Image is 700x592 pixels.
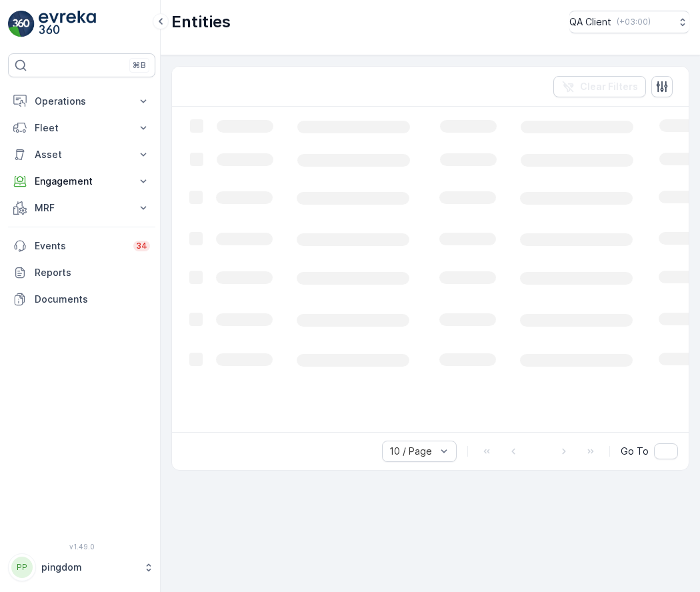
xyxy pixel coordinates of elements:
[617,17,651,27] p: ( +03:00 )
[136,241,147,251] p: 34
[41,561,137,574] p: pingdom
[569,11,689,33] button: QA Client(+03:00)
[8,286,155,313] a: Documents
[8,259,155,286] a: Reports
[8,11,35,37] img: logo
[580,80,638,93] p: Clear Filters
[35,148,129,161] p: Asset
[35,95,129,108] p: Operations
[35,239,125,253] p: Events
[35,293,150,306] p: Documents
[171,11,231,33] p: Entities
[569,15,611,29] p: QA Client
[39,11,96,37] img: logo_light-DOdMpM7g.png
[35,201,129,215] p: MRF
[133,60,146,71] p: ⌘B
[8,141,155,168] button: Asset
[35,175,129,188] p: Engagement
[8,195,155,221] button: MRF
[35,266,150,279] p: Reports
[11,557,33,578] div: PP
[35,121,129,135] p: Fleet
[8,543,155,551] span: v 1.49.0
[8,115,155,141] button: Fleet
[8,168,155,195] button: Engagement
[8,233,155,259] a: Events34
[621,445,649,458] span: Go To
[8,553,155,581] button: PPpingdom
[8,88,155,115] button: Operations
[553,76,646,97] button: Clear Filters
